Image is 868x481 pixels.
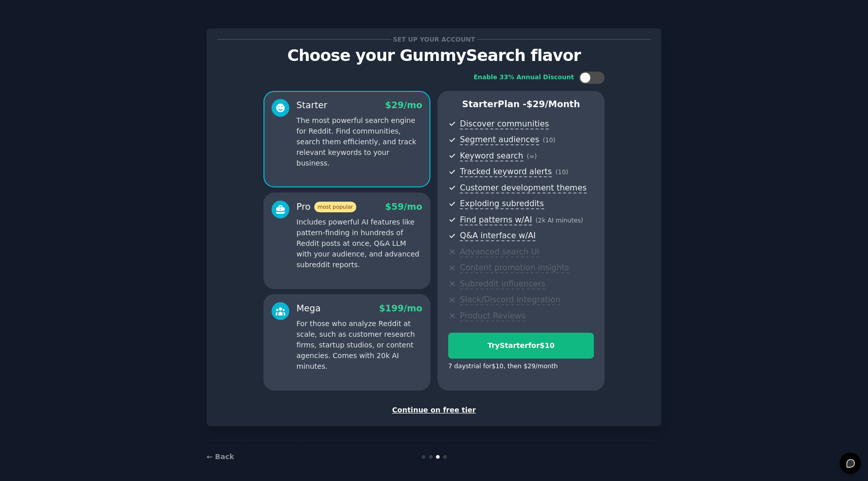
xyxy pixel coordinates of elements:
span: Slack/Discord integration [460,295,560,305]
div: Enable 33% Annual Discount [474,73,574,82]
p: Starter Plan - [448,98,594,111]
a: ← Back [207,453,234,461]
span: $ 59 /mo [385,202,422,212]
span: Content promotion insights [460,263,569,273]
p: Choose your GummySearch flavor [217,47,651,65]
div: Starter [296,99,327,112]
button: TryStarterfor$10 [448,333,594,359]
span: Find patterns w/AI [460,215,532,226]
div: Mega [296,302,321,315]
span: ( ∞ ) [527,153,537,160]
span: $ 29 /mo [385,100,422,110]
span: Keyword search [460,151,523,162]
div: Try Starter for $10 [449,340,593,351]
span: Product Reviews [460,311,525,322]
span: $ 29 /month [526,99,580,109]
div: 7 days trial for $10 , then $ 29 /month [448,362,558,371]
span: Subreddit influencers [460,279,545,290]
p: The most powerful search engine for Reddit. Find communities, search them efficiently, and track ... [296,115,422,169]
span: Customer development themes [460,183,587,194]
span: Exploding subreddits [460,199,544,209]
p: For those who analyze Reddit at scale, such as customer research firms, startup studios, or conte... [296,318,422,372]
div: Pro [296,201,356,213]
span: $ 199 /mo [379,303,422,313]
p: Includes powerful AI features like pattern-finding in hundreds of Reddit posts at once, Q&A LLM w... [296,217,422,270]
span: ( 2k AI minutes ) [536,217,583,224]
span: ( 10 ) [543,137,555,144]
div: Continue on free tier [217,405,651,415]
span: Segment audiences [460,135,539,145]
span: ( 10 ) [555,169,568,176]
span: most popular [314,202,357,212]
span: Q&A interface w/AI [460,231,536,241]
span: Discover communities [460,119,549,130]
span: Tracked keyword alerts [460,167,552,177]
span: Set up your account [391,34,477,45]
span: Advanced search UI [460,247,539,258]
